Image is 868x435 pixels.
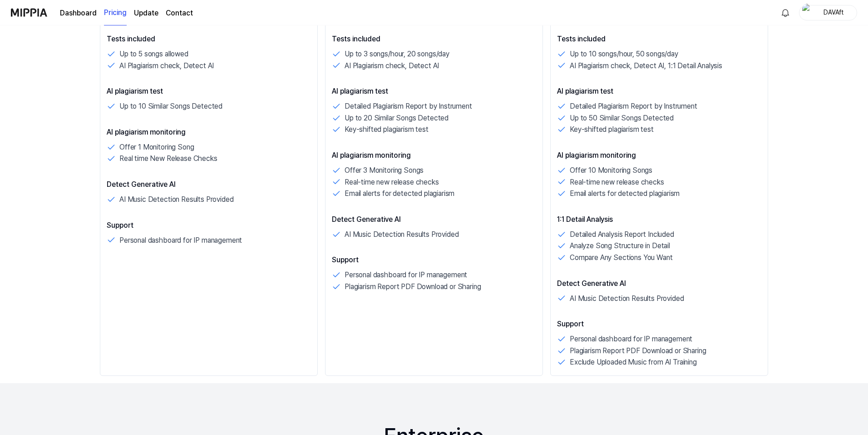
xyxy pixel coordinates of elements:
p: Analyze Song Structure in Detail [570,240,670,252]
p: AI Music Detection Results Provided [119,194,233,205]
img: profile [802,4,813,22]
p: Detailed Analysis Report Included [570,229,674,240]
p: Tests included [557,34,761,45]
p: Support [107,220,311,231]
p: AI plagiarism test [557,86,761,97]
p: Email alerts for detected plagiarism [570,188,680,200]
p: AI Music Detection Results Provided [570,293,684,305]
p: Up to 10 Similar Songs Detected [119,100,222,112]
p: Offer 3 Monitoring Songs [345,165,424,176]
p: Detailed Plagiarism Report by Instrument [345,100,472,112]
a: Pricing [104,0,127,25]
p: AI Music Detection Results Provided [345,229,459,240]
p: Compare Any Sections You Want [570,252,672,264]
p: Offer 1 Monitoring Song [119,141,194,153]
p: AI plagiarism monitoring [332,150,536,161]
p: AI Plagiarism check, Detect AI, 1:1 Detail Analysis [570,60,722,72]
p: Up to 5 songs allowed [119,48,188,60]
p: Detect Generative AI [107,179,311,190]
img: 알림 [780,7,791,18]
p: Detect Generative AI [332,214,536,225]
p: Real-time new release checks [570,176,664,188]
a: Dashboard [60,8,97,19]
p: Offer 10 Monitoring Songs [570,165,652,176]
a: Update [134,8,158,19]
p: AI Plagiarism check, Detect AI [345,60,439,72]
p: Up to 20 Similar Songs Detected [345,112,449,124]
p: Plagiarism Report PDF Download or Sharing [570,345,706,357]
p: AI plagiarism monitoring [557,150,761,161]
p: Up to 10 songs/hour, 50 songs/day [570,48,678,60]
button: profileDAVAft [799,5,857,20]
p: Detect Generative AI [557,278,761,289]
div: DAVAft [816,7,851,17]
p: AI plagiarism test [107,86,311,97]
p: Tests included [107,34,311,45]
p: Personal dashboard for IP management [345,269,467,281]
p: Up to 50 Similar Songs Detected [570,112,674,124]
p: Support [332,255,536,265]
p: AI plagiarism test [332,86,536,97]
a: Contact [166,8,193,19]
p: Plagiarism Report PDF Download or Sharing [345,281,481,293]
p: Personal dashboard for IP management [570,333,692,345]
p: Real time New Release Checks [119,153,217,165]
p: Exclude Uploaded Music from AI Training [570,356,697,368]
p: Email alerts for detected plagiarism [345,188,454,200]
p: AI Plagiarism check, Detect AI [119,60,214,72]
p: AI plagiarism monitoring [107,127,311,138]
p: Personal dashboard for IP management [119,235,242,246]
p: Tests included [332,34,536,45]
p: Up to 3 songs/hour, 20 songs/day [345,48,449,60]
p: Key-shifted plagiarism test [345,124,429,135]
p: Support [557,319,761,330]
p: 1:1 Detail Analysis [557,214,761,225]
p: Key-shifted plagiarism test [570,124,654,135]
p: Real-time new release checks [345,176,439,188]
p: Detailed Plagiarism Report by Instrument [570,100,697,112]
